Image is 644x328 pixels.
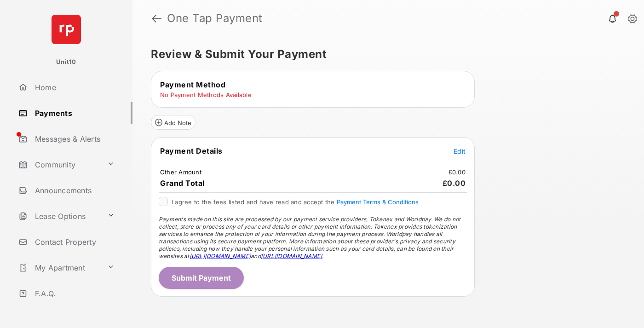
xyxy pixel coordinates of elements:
[15,76,132,98] a: Home
[190,253,251,259] a: [URL][DOMAIN_NAME]
[167,13,263,24] strong: One Tap Payment
[160,146,223,155] span: Payment Details
[454,147,466,155] span: Edit
[56,58,76,67] p: Unit10
[261,253,322,259] a: [URL][DOMAIN_NAME]
[52,15,81,44] img: svg+xml;base64,PHN2ZyB4bWxucz0iaHR0cDovL3d3dy53My5vcmcvMjAwMC9zdmciIHdpZHRoPSI2NCIgaGVpZ2h0PSI2NC...
[160,80,225,89] span: Payment Method
[15,179,132,201] a: Announcements
[159,267,244,289] button: Submit Payment
[454,146,466,155] button: Edit
[15,257,103,279] a: My Apartment
[151,115,195,130] button: Add Note
[15,154,103,176] a: Community
[15,282,132,305] a: F.A.Q.
[15,205,103,227] a: Lease Options
[337,198,419,206] button: I agree to the fees listed and have read and accept the
[172,198,419,206] span: I agree to the fees listed and have read and accept the
[15,231,132,253] a: Contact Property
[159,216,460,259] span: Payments made on this site are processed by our payment service providers, Tokenex and Worldpay. ...
[448,168,466,176] td: £0.00
[15,128,132,150] a: Messages & Alerts
[160,178,205,188] span: Grand Total
[443,178,466,188] span: £0.00
[160,168,202,176] td: Other Amount
[15,102,132,124] a: Payments
[151,49,618,60] h5: Review & Submit Your Payment
[160,91,252,99] td: No Payment Methods Available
